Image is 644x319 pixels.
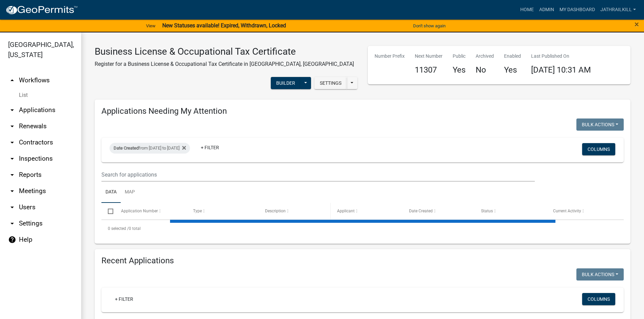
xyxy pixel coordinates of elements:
p: Last Published On [531,53,591,60]
i: arrow_drop_down [8,138,16,147]
p: Public [453,53,466,60]
span: Date Created [409,209,433,213]
h4: Recent Applications [101,256,624,266]
strong: New Statuses available! Expired, Withdrawn, Locked [162,22,286,29]
span: Applicant [337,209,355,213]
datatable-header-cell: Date Created [403,203,475,219]
button: Don't show again [410,20,448,31]
div: 0 total [101,220,624,237]
a: + Filter [110,293,139,305]
a: Home [518,3,536,16]
p: Archived [476,53,494,60]
span: Date Created [114,145,139,151]
a: Admin [536,3,557,16]
button: Builder [271,77,301,89]
h4: 11307 [415,65,443,75]
a: Map [121,182,139,203]
i: arrow_drop_down [8,122,16,130]
i: arrow_drop_up [8,76,16,84]
span: Application Number [121,209,158,213]
span: Description [265,209,286,213]
a: + Filter [195,141,224,154]
button: Columns [582,293,615,305]
span: Type [193,209,202,213]
span: Status [481,209,493,213]
i: arrow_drop_down [8,171,16,179]
h4: Yes [504,65,521,75]
button: Columns [582,143,615,155]
datatable-header-cell: Type [186,203,258,219]
button: Close [635,20,639,28]
h4: Applications Needing My Attention [101,106,624,116]
p: Next Number [415,53,443,60]
div: from [DATE] to [DATE] [110,143,190,154]
datatable-header-cell: Applicant [331,203,403,219]
i: arrow_drop_down [8,219,16,228]
button: Bulk Actions [576,118,624,131]
button: Settings [314,77,347,89]
i: arrow_drop_down [8,187,16,195]
datatable-header-cell: Application Number [114,203,186,219]
a: Data [101,182,121,203]
span: 0 selected / [108,226,129,231]
span: [DATE] 10:31 AM [531,65,591,75]
a: My Dashboard [557,3,598,16]
p: Register for a Business License & Occupational Tax Certificate in [GEOGRAPHIC_DATA], [GEOGRAPHIC_... [95,60,354,68]
input: Search for applications [101,168,535,182]
datatable-header-cell: Description [259,203,331,219]
h4: No [476,65,494,75]
i: arrow_drop_down [8,155,16,163]
span: × [635,20,639,29]
p: Enabled [504,53,521,60]
button: Bulk Actions [576,268,624,281]
h4: Yes [453,65,466,75]
h3: Business License & Occupational Tax Certificate [95,46,354,57]
a: Jathrailkill [598,3,639,16]
i: help [8,236,16,244]
a: View [143,20,158,31]
datatable-header-cell: Status [475,203,547,219]
i: arrow_drop_down [8,106,16,114]
span: Current Activity [553,209,581,213]
datatable-header-cell: Select [101,203,114,219]
i: arrow_drop_down [8,203,16,211]
p: Number Prefix [375,53,405,60]
datatable-header-cell: Current Activity [547,203,619,219]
